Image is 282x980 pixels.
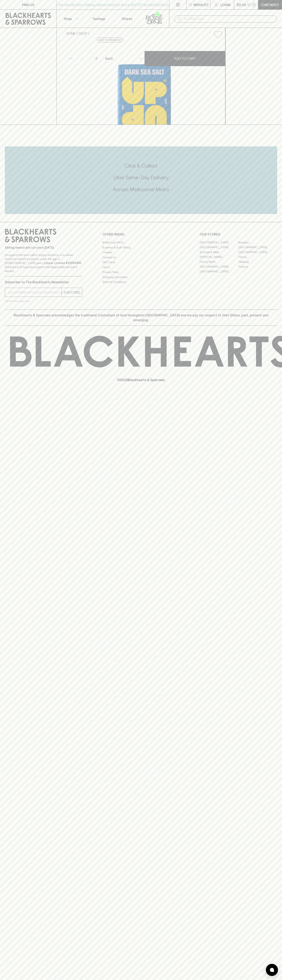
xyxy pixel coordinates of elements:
p: Login [220,2,230,7]
a: Stores [113,10,141,28]
button: Shop [57,10,85,28]
h5: Across Melbourne Metro [5,186,277,193]
img: bubble-icon [270,968,274,972]
a: Fitzroy North [200,259,238,264]
p: $0.00 [237,2,246,7]
a: Fitzroy [238,254,277,259]
a: Brunswick West [200,250,238,254]
a: [GEOGRAPHIC_DATA] [238,250,277,254]
a: [GEOGRAPHIC_DATA] [200,269,238,274]
a: Business & Bulk Gifting [102,245,180,250]
p: Sibling owned and run since [DATE] [5,246,82,250]
a: Bottle Drop FAQ's [102,240,180,245]
button: Add to wishlist [97,38,123,42]
a: Contact Us [102,255,180,260]
a: Braddon [238,240,277,245]
div: Call to action block [5,146,277,214]
a: [GEOGRAPHIC_DATA] [200,240,238,245]
a: [GEOGRAPHIC_DATA] [238,245,277,250]
p: SUBSCRIBE [63,290,80,295]
a: HOME [66,32,76,35]
a: Prahran [238,264,277,269]
p: Wishlist [194,2,209,7]
a: Geelong [238,259,277,264]
div: Each [104,54,144,63]
p: We will never spam you [5,299,82,303]
p: Blackhearts & Sparrows acknowledges the traditional Custodians of land throughout [GEOGRAPHIC_DAT... [8,313,274,322]
p: Stores [122,16,132,21]
img: 37014.png [63,41,225,125]
p: It is against the law to sell or supply alcohol to, or to obtain alcohol on behalf of a person un... [5,253,82,273]
a: Careers [102,250,180,255]
a: [PERSON_NAME] [200,254,238,259]
p: Each [105,56,113,61]
a: SHOP [79,32,87,35]
p: OUR STORES [200,232,277,237]
h5: Click & Collect [5,163,277,169]
input: e.g. jane@blackheartsandsparrows.com.au [8,289,62,296]
strong: Liquor License #32064953 [44,261,81,265]
button: Add to wishlist [212,29,224,40]
a: Shipping Information [102,275,180,279]
a: [GEOGRAPHIC_DATA] [200,245,238,250]
h5: Uber Same-Day Delivery [5,174,277,181]
a: Gift Cards [102,260,180,265]
button: ADD TO CART [145,51,225,66]
p: FIND US [22,2,34,7]
a: Privacy Policy [102,270,180,275]
input: Try "Pinot noir" [184,16,274,22]
p: ADD TO CART [174,56,196,61]
a: Tastings [85,10,113,28]
a: [GEOGRAPHIC_DATA] [200,264,238,269]
p: Tastings [92,16,105,21]
p: Checkout [261,2,279,7]
a: FAQ's [102,265,180,270]
a: Terms & Conditions [102,280,180,285]
p: OTHER AREAS [102,232,180,237]
button: SUBSCRIBE [62,288,82,297]
p: 0 [253,4,255,6]
p: Shop [64,16,72,21]
p: Subscribe to The Blackhearts Newsletter [5,280,82,285]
